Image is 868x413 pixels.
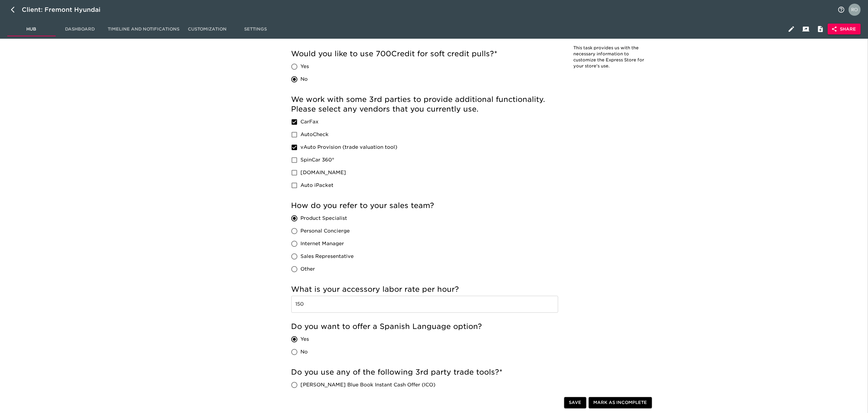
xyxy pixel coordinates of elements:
span: Yes [301,63,309,70]
span: AutoCheck [301,131,329,138]
span: Product Specialist [301,215,347,222]
span: Share [833,25,856,33]
span: Save [569,399,581,407]
span: CarFax [301,118,319,125]
span: Personal Concierge [301,227,350,235]
div: Client: Fremont Hyundai [22,5,109,15]
span: No [301,76,308,83]
button: Share [828,24,861,35]
span: Internet Manager [301,240,344,247]
span: Customization [187,25,228,33]
button: Save [564,397,586,408]
h5: Do you want to offer a Spanish Language option? [291,322,558,331]
span: Settings [235,25,276,33]
span: Sales Representative [301,253,354,260]
span: SpinCar 360° [301,156,335,164]
h5: How do you refer to your sales team? [291,201,558,210]
h5: Do you use any of the following 3rd party trade tools? [291,367,558,377]
span: Mark as Incomplete [594,399,647,407]
span: Dashboard [59,25,100,33]
span: Hub [11,25,52,33]
span: [PERSON_NAME] Blue Book Instant Cash Offer (ICO) [301,381,436,389]
span: Yes [301,336,309,343]
button: Mark as Incomplete [589,397,652,408]
h5: Would you like to use 700Credit for soft credit pulls? [291,49,558,59]
span: vAuto Provision (trade valuation tool) [301,144,398,151]
span: Auto iPacket [301,182,334,189]
h5: What is your accessory labor rate per hour? [291,285,558,294]
button: notifications [834,2,849,17]
span: Other [301,265,315,273]
img: Profile [849,4,861,16]
input: Example: $120 [291,296,558,313]
h5: We work with some 3rd parties to provide additional functionality. Please select any vendors that... [291,95,558,114]
p: This task provides us with the necessary information to customize the Express Store for your stor... [574,45,646,69]
span: Timeline and Notifications [108,25,179,33]
span: [DOMAIN_NAME] [301,169,346,176]
span: No [301,348,308,356]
